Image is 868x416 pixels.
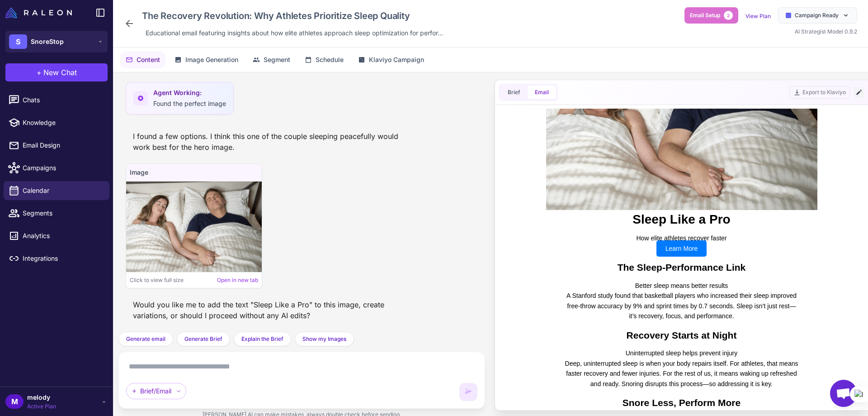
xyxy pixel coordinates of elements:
[5,7,75,18] a: Raleon Logo
[43,67,77,78] span: New Chat
[241,335,283,343] span: Explain the Brief
[27,392,56,402] span: melody
[126,335,165,343] span: Generate email
[37,67,42,78] span: +
[130,276,184,284] span: Click to view full size
[830,380,857,407] div: Open chat
[55,222,290,232] h2: Recovery Starts at Night
[745,13,771,19] a: View Plan
[27,402,56,411] span: Active Plan
[4,158,109,177] a: Campaigns
[126,296,407,325] div: Would you like me to add the text "Sleep Like a Pro" to this image, create variations, or should ...
[137,55,160,65] span: Content
[795,11,839,19] span: Campaign Ready
[138,7,447,24] div: Click to edit campaign name
[4,204,109,223] a: Segments
[23,231,102,241] span: Analytics
[508,88,520,96] span: Brief
[55,154,290,164] h2: The Sleep-Performance Link
[126,127,407,156] div: I found a few options. I think this one of the couple sleeping peacefully would work best for the...
[23,253,102,263] span: Integrations
[23,140,102,150] span: Email Design
[55,172,290,182] p: Better sleep means better results
[5,31,108,53] button: SSnoreStop
[217,276,258,284] a: Open in new tab
[234,332,291,346] button: Explain the Brief
[5,63,108,81] button: +New Chat
[500,86,528,99] button: Brief
[4,136,109,155] a: Email Design
[5,394,24,409] div: M
[23,208,102,218] span: Segments
[369,55,424,65] span: Klaviyo Campaign
[169,51,244,68] button: Image Generation
[23,118,102,128] span: Knowledge
[316,55,344,65] span: Schedule
[789,86,850,99] button: Export to Klaviyo
[126,383,186,399] div: Brief/Email
[118,332,173,346] button: Generate email
[185,55,238,65] span: Image Generation
[23,95,102,105] span: Chats
[4,249,109,268] a: Integrations
[55,124,290,134] p: How elite athletes recover faster
[146,28,443,38] span: Educational email featuring insights about how elite athletes approach sleep optimization for per...
[55,182,290,212] p: A Stanford study found that basketball players who increased their sleep improved free-throw accu...
[264,55,290,65] span: Segment
[184,335,222,343] span: Generate Brief
[528,86,556,99] button: Email
[55,106,290,116] h1: Sleep Like a Pro
[690,11,720,19] span: Email Setup
[142,26,447,40] div: Click to edit description
[295,332,354,346] button: Show my Images
[854,87,864,98] button: Edit Email
[153,100,226,107] span: Found the perfect image
[55,289,290,299] h2: Snore Less, Perform More
[55,250,290,280] p: Deep, uninterrupted sleep is when your body repairs itself. For athletes, that means faster recov...
[684,7,738,24] button: Email Setup2
[147,132,198,148] a: Learn More
[795,28,857,35] span: AI Strategist Model 0.9.2
[120,51,165,68] button: Content
[5,7,72,18] img: Raleon Logo
[247,51,296,68] button: Segment
[299,51,349,68] button: Schedule
[4,113,109,132] a: Knowledge
[4,91,109,110] a: Chats
[4,181,109,200] a: Calendar
[23,186,102,196] span: Calendar
[724,11,733,20] span: 2
[353,51,429,68] button: Klaviyo Campaign
[130,167,258,177] h4: Image
[126,182,262,272] img: Image
[23,163,102,173] span: Campaigns
[4,226,109,245] a: Analytics
[302,335,346,343] span: Show my Images
[153,88,226,98] span: Agent Working:
[177,332,230,346] button: Generate Brief
[55,239,290,249] p: Uninterrupted sleep helps prevent injury
[9,34,27,49] div: S
[31,37,64,47] span: SnoreStop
